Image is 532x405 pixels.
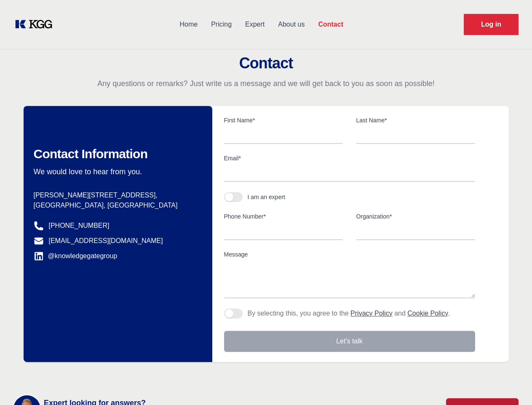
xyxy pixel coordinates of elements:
a: Contact [311,13,350,35]
a: Request Demo [464,14,519,35]
p: [GEOGRAPHIC_DATA], [GEOGRAPHIC_DATA] [34,200,199,211]
p: We would love to hear from you. [34,167,199,177]
h2: Contact Information [34,146,199,162]
label: Email* [224,154,475,162]
label: Last Name* [356,116,475,124]
p: Any questions or remarks? Just write us a message and we will get back to you as soon as possible! [10,78,522,89]
a: Home [173,13,204,35]
p: By selecting this, you agree to the and . [248,308,450,319]
a: [EMAIL_ADDRESS][DOMAIN_NAME] [49,236,163,246]
a: KOL Knowledge Platform: Talk to Key External Experts (KEE) [13,18,59,31]
a: @knowledgegategroup [34,251,118,261]
a: [PHONE_NUMBER] [49,221,110,231]
a: Cookie Policy [407,310,448,317]
a: Expert [238,13,271,35]
p: [PERSON_NAME][STREET_ADDRESS], [34,190,199,200]
div: I am an expert [248,193,286,201]
a: Privacy Policy [350,310,393,317]
a: Pricing [204,13,238,35]
h2: Contact [10,55,522,72]
iframe: Chat Widget [490,364,532,405]
a: About us [271,13,311,35]
label: First Name* [224,116,343,124]
label: Phone Number* [224,212,343,221]
label: Message [224,250,475,259]
button: Let's talk [224,331,475,352]
label: Organization* [356,212,475,221]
